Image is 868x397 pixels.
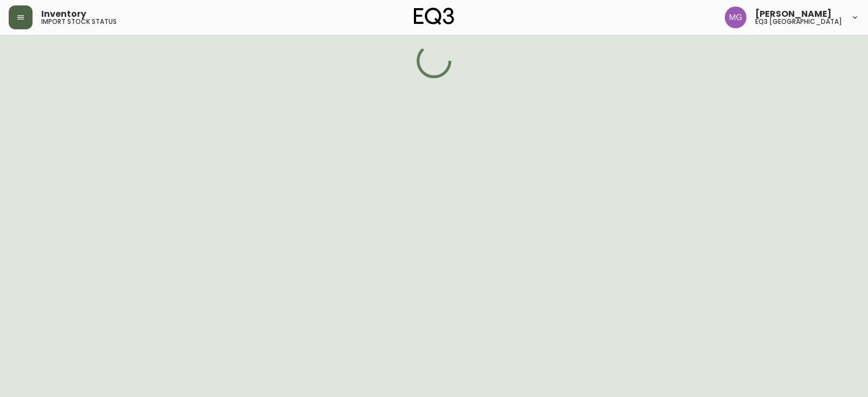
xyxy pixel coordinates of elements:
img: logo [414,8,454,25]
span: Inventory [41,10,86,18]
span: [PERSON_NAME] [755,10,832,18]
img: de8837be2a95cd31bb7c9ae23fe16153 [725,7,746,28]
h5: eq3 [GEOGRAPHIC_DATA] [755,18,842,25]
h5: import stock status [41,18,117,25]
